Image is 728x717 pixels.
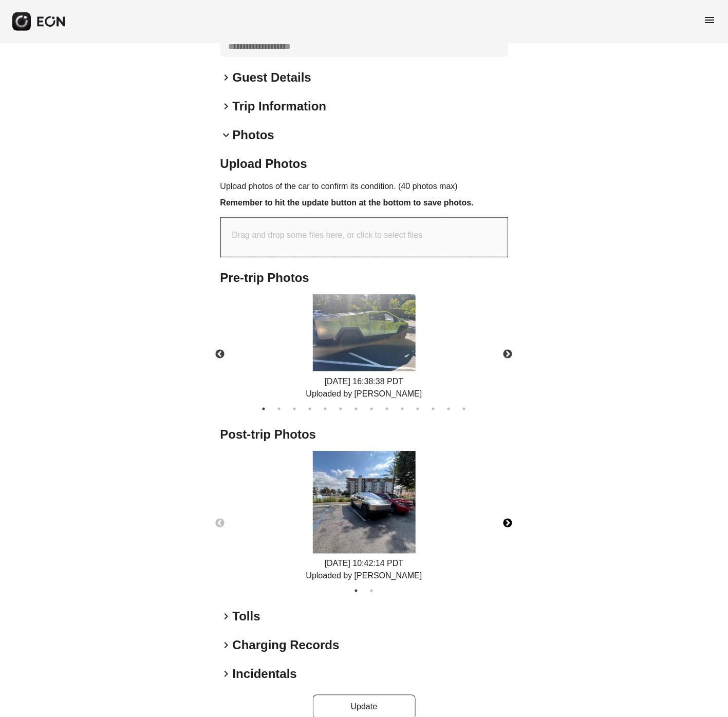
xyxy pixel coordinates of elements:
[305,404,315,414] button: 4
[459,404,470,414] button: 14
[428,404,439,414] button: 12
[351,404,362,414] button: 7
[202,506,238,542] button: Previous
[382,404,393,414] button: 9
[703,14,716,26] span: menu
[220,639,233,652] span: keyboard_arrow_right
[351,586,362,596] button: 1
[220,100,233,112] span: keyboard_arrow_right
[306,388,422,400] div: Uploaded by [PERSON_NAME]
[220,668,233,681] span: keyboard_arrow_right
[220,611,233,623] span: keyboard_arrow_right
[336,404,346,414] button: 6
[220,270,508,286] h2: Pre-trip Photos
[313,294,416,371] img: https://fastfleet.me/rails/active_storage/blobs/redirect/eyJfcmFpbHMiOnsibWVzc2FnZSI6IkJBaHBBNXBZ...
[232,229,423,241] p: Drag and drop some files here, or click to select files
[233,637,340,654] h2: Charging Records
[274,404,285,414] button: 2
[306,375,422,400] div: [DATE] 16:38:38 PDT
[413,404,423,414] button: 11
[306,558,422,582] div: [DATE] 10:42:14 PDT
[220,180,508,193] p: Upload photos of the car to confirm its condition. (40 photos max)
[321,404,331,414] button: 5
[233,666,297,683] h2: Incidentals
[202,336,238,372] button: Previous
[398,404,408,414] button: 10
[233,609,260,625] h2: Tolls
[306,570,422,582] div: Uploaded by [PERSON_NAME]
[220,426,508,443] h2: Post-trip Photos
[490,336,526,372] button: Next
[220,129,233,141] span: keyboard_arrow_down
[220,156,508,172] h2: Upload Photos
[444,404,454,414] button: 13
[233,127,274,143] h2: Photos
[313,451,416,554] img: https://fastfleet.me/rails/active_storage/blobs/redirect/eyJfcmFpbHMiOnsibWVzc2FnZSI6IkJBaHBBeXha...
[490,506,526,542] button: Next
[220,71,233,84] span: keyboard_arrow_right
[233,69,311,86] h2: Guest Details
[367,404,377,414] button: 8
[290,404,300,414] button: 3
[367,586,377,596] button: 2
[233,98,327,115] h2: Trip Information
[220,197,508,209] h3: Remember to hit the update button at the bottom to save photos.
[259,404,269,414] button: 1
